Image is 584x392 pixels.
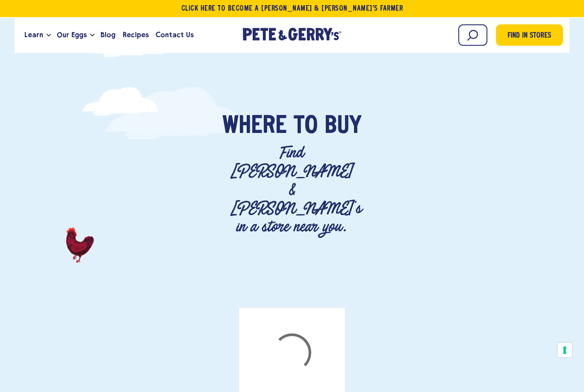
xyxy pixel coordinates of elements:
span: Learn [24,29,43,40]
span: Where [222,114,287,139]
a: Contact Us [152,24,197,47]
span: Buy [324,114,362,139]
a: Recipes [119,24,152,47]
span: Blog [100,29,115,40]
span: To [294,114,318,139]
a: Learn [21,24,47,47]
button: Open the dropdown menu for Our Eggs [90,34,94,37]
span: Find in Stores [507,30,551,42]
span: Recipes [123,29,149,40]
button: Open the dropdown menu for Learn [47,34,51,37]
input: Search [458,24,487,46]
p: Find [PERSON_NAME] & [PERSON_NAME]'s in a store near you. [230,144,354,236]
span: Our Eggs [57,29,87,40]
a: Our Eggs [53,24,90,47]
a: Find in Stores [496,24,563,46]
button: Your consent preferences for tracking technologies [557,343,572,357]
span: Contact Us [156,29,194,40]
a: Blog [97,24,119,47]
